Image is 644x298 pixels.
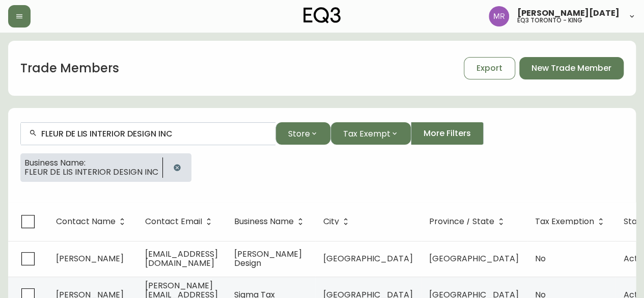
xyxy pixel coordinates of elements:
[56,219,116,225] span: Contact Name
[20,60,119,77] h1: Trade Members
[56,253,124,264] span: [PERSON_NAME]
[234,217,307,226] span: Business Name
[489,6,509,26] img: 433a7fc21d7050a523c0a08e44de74d9
[145,219,202,225] span: Contact Email
[429,253,519,264] span: [GEOGRAPHIC_DATA]
[411,122,484,145] button: More Filters
[323,217,352,226] span: City
[275,122,330,145] button: Store
[24,158,158,168] span: Business Name:
[323,219,339,225] span: City
[535,253,546,264] span: No
[531,63,611,74] span: New Trade Member
[519,57,624,79] button: New Trade Member
[477,63,502,74] span: Export
[424,128,471,139] span: More Filters
[288,127,310,140] span: Store
[41,129,267,139] input: Search
[517,17,582,23] h5: eq3 toronto - king
[56,217,129,226] span: Contact Name
[464,57,515,79] button: Export
[145,217,215,226] span: Contact Email
[24,168,158,177] span: FLEUR DE LIS INTERIOR DESIGN INC
[535,219,594,225] span: Tax Exemption
[429,217,508,226] span: Province / State
[330,122,411,145] button: Tax Exempt
[343,127,390,140] span: Tax Exempt
[234,219,294,225] span: Business Name
[323,253,413,264] span: [GEOGRAPHIC_DATA]
[145,248,218,269] span: [EMAIL_ADDRESS][DOMAIN_NAME]
[429,219,494,225] span: Province / State
[234,248,302,269] span: [PERSON_NAME] Design
[303,7,341,23] img: logo
[517,9,620,17] span: [PERSON_NAME][DATE]
[535,217,607,226] span: Tax Exemption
